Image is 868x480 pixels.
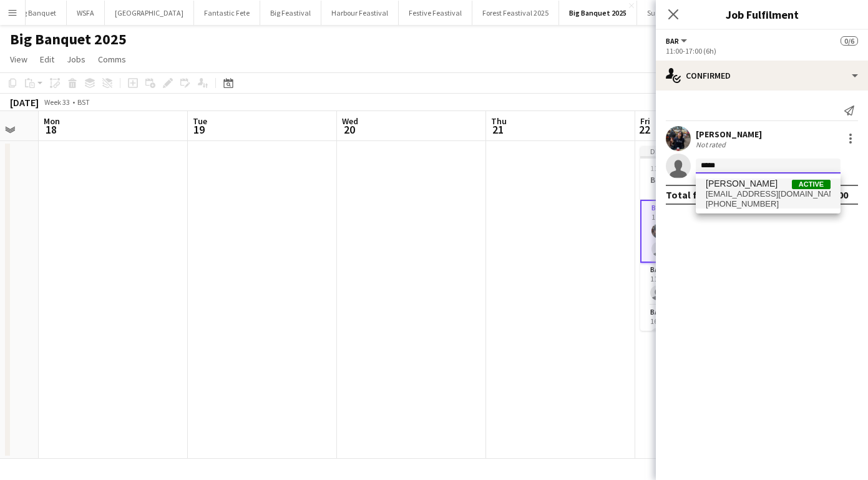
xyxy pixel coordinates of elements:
app-card-role: Bar0/111:00-19:00 (8h) [640,263,780,305]
span: 0/6 [841,36,858,46]
span: montyiolo009@gmail.com [706,189,831,199]
span: 18 [42,122,60,137]
button: Big Feastival [260,1,321,25]
span: Mon [44,115,60,127]
span: +447778041421 [706,199,831,209]
div: Total fee [666,189,708,201]
span: Week 33 [41,97,72,107]
button: WSFA [67,1,105,25]
div: [DATE] [10,96,39,109]
span: 19 [191,122,207,137]
button: Bar [666,36,689,46]
span: Bar [666,36,679,46]
div: Draft [640,146,780,156]
app-card-role: Bar1/211:00-17:00 (6h)[PERSON_NAME] [640,200,780,263]
button: Festive Feastival [399,1,472,25]
span: Fri [640,115,650,127]
a: View [5,51,32,67]
span: 22 [638,122,650,137]
span: View [10,54,27,65]
a: Comms [93,51,131,67]
h3: BARS [640,174,780,185]
button: Fantastic Fete [194,1,260,25]
h1: Big Banquet 2025 [10,30,127,49]
span: Monty Huckfield [706,179,778,189]
div: [PERSON_NAME] [696,129,762,140]
div: Confirmed [656,61,868,91]
span: Edit [40,54,54,65]
span: 21 [489,122,507,137]
span: Active [792,180,831,189]
span: Jobs [67,54,85,65]
h3: Job Fulfilment [656,6,868,22]
span: Tue [193,115,207,127]
button: Big Banquet [7,1,67,25]
span: Comms [98,54,126,65]
div: 11:00-17:00 (6h) [666,46,858,56]
span: 11:00-01:00 (14h) (Sat) [650,164,721,173]
span: 20 [340,122,358,137]
div: Not rated [696,140,728,149]
app-job-card: Draft11:00-01:00 (14h) (Sat)1/6BARS4 RolesBar1/211:00-17:00 (6h)[PERSON_NAME] Bar0/111:00-19:00 (... [640,146,780,331]
button: Forest Feastival 2025 [472,1,559,25]
button: Harbour Feastival [321,1,399,25]
span: Thu [491,115,507,127]
button: Summer Feastival [637,1,716,25]
button: [GEOGRAPHIC_DATA] [105,1,194,25]
span: Wed [342,115,358,127]
a: Edit [35,51,59,67]
div: BST [77,97,90,107]
button: Big Banquet 2025 [559,1,637,25]
app-card-role: Bar0/116:00-01:00 (9h) [640,305,780,348]
a: Jobs [62,51,90,67]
